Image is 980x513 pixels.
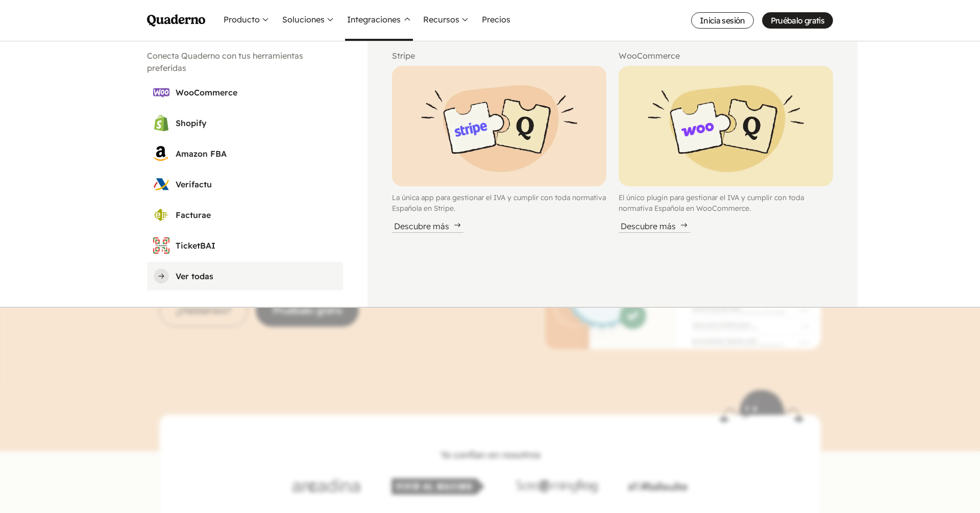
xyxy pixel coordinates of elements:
[147,262,343,290] a: Ver todas
[147,50,343,74] h2: Conecta Quaderno con tus herramientas preferidas
[147,231,343,260] a: TicketBAI
[147,201,343,229] a: Facturae
[619,66,833,233] a: Pieces of a puzzle with WooCommerce and Quaderno logosEl único plugin para gestionar el IVA y cum...
[392,220,463,233] div: Descubre más
[147,109,343,137] a: Shopify
[176,209,337,221] h3: Facturae
[392,66,606,233] a: Pieces of a puzzle with Stripe and Quaderno logosLa única app para gestionar el IVA y cumplir con...
[176,86,337,99] h3: WooCommerce
[619,66,833,186] img: Pieces of a puzzle with WooCommerce and Quaderno logos
[147,78,343,107] a: WooCommerce
[176,178,337,190] h3: Verifactu
[392,50,606,62] h2: Stripe
[619,220,690,233] div: Descubre más
[147,170,343,199] a: Verifactu
[147,139,343,168] a: Amazon FBA
[762,12,833,29] a: Pruébalo gratis
[619,192,833,214] p: El único plugin para gestionar el IVA y cumplir con toda normativa Española en WooCommerce.
[691,12,754,29] a: Inicia sesión
[176,239,337,252] h3: TicketBAI
[176,148,337,160] h3: Amazon FBA
[176,270,337,282] h3: Ver todas
[392,66,606,186] img: Pieces of a puzzle with Stripe and Quaderno logos
[392,192,606,214] p: La única app para gestionar el IVA y cumplir con toda normativa Española en Stripe.
[176,117,337,129] h3: Shopify
[619,50,833,62] h2: WooCommerce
